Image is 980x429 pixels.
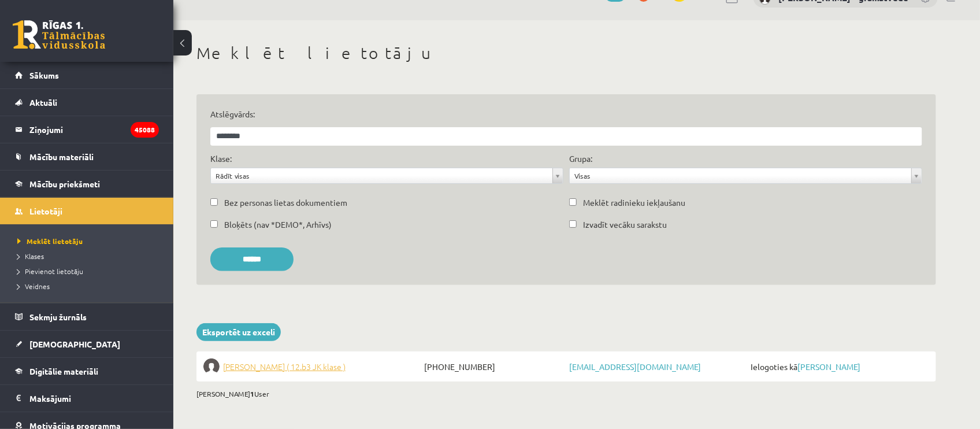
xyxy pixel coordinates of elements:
[15,304,159,330] a: Sekmju žurnāls
[17,266,162,276] a: Pievienot lietotāju
[583,219,667,231] label: Izvadīt vecāku sarakstu
[583,197,685,209] label: Meklēt radinieku iekļaušanu
[224,219,332,231] label: Bloķēts (nav *DEMO*, Arhīvs)
[15,198,159,224] a: Lietotāji
[570,168,922,183] a: Visas
[196,323,281,341] a: Eksportēt uz exceli
[17,236,162,246] a: Meklēt lietotāju
[203,358,421,375] a: [PERSON_NAME] ( 12.b3 JK klase )
[17,281,162,291] a: Veidnes
[211,168,563,183] a: Rādīt visas
[216,168,548,183] span: Rādīt visas
[29,206,62,216] span: Lietotāji
[569,153,592,165] label: Grupa:
[196,43,936,63] h1: Meklēt lietotāju
[17,251,162,261] a: Klases
[15,358,159,384] a: Digitālie materiāli
[203,358,220,375] img: Margarita Tišuņina
[15,116,159,143] a: Ziņojumi45088
[17,282,50,291] span: Veidnes
[210,108,922,120] label: Atslēgvārds:
[574,168,907,183] span: Visas
[29,312,87,322] span: Sekmju žurnāls
[15,171,159,197] a: Mācību priekšmeti
[29,366,98,376] span: Digitālie materiāli
[210,153,232,165] label: Klase:
[29,385,159,412] legend: Maksājumi
[421,358,566,375] span: [PHONE_NUMBER]
[797,361,860,372] a: [PERSON_NAME]
[223,358,346,375] span: [PERSON_NAME] ( 12.b3 JK klase )
[13,20,105,49] a: Rīgas 1. Tālmācības vidusskola
[224,197,347,209] label: Bez personas lietas dokumentiem
[15,143,159,170] a: Mācību materiāli
[17,236,83,246] span: Meklēt lietotāju
[29,97,57,108] span: Aktuāli
[250,389,254,398] b: 1
[29,70,59,80] span: Sākums
[196,389,936,399] div: [PERSON_NAME] User
[15,331,159,357] a: [DEMOGRAPHIC_DATA]
[15,385,159,412] a: Maksājumi
[131,122,159,138] i: 45088
[29,151,94,162] span: Mācību materiāli
[17,267,83,276] span: Pievienot lietotāju
[29,179,100,189] span: Mācību priekšmeti
[748,358,929,375] span: Ielogoties kā
[15,89,159,116] a: Aktuāli
[29,339,120,349] span: [DEMOGRAPHIC_DATA]
[29,116,159,143] legend: Ziņojumi
[17,252,44,261] span: Klases
[569,361,701,372] a: [EMAIL_ADDRESS][DOMAIN_NAME]
[15,62,159,88] a: Sākums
